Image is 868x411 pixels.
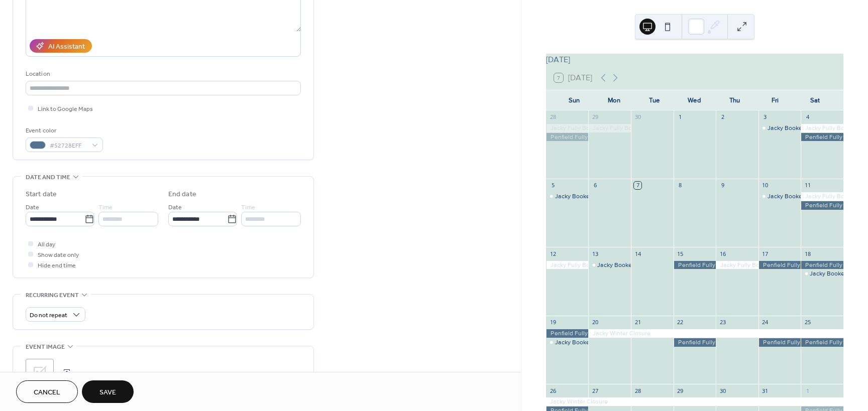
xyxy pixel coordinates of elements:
div: 30 [634,113,641,121]
span: All day [38,239,55,250]
div: 7 [634,182,641,189]
div: Jacky Booked PM [758,192,801,201]
div: Penfield Fully Booked [758,338,801,347]
div: ; [26,359,54,387]
div: Sun [554,90,594,110]
div: Penfield Fully Booked [546,329,589,338]
div: Penfield Fully Booked [758,261,801,269]
div: Fri [755,90,795,110]
div: AI Assistant [48,42,85,52]
span: Date [168,202,182,213]
div: 19 [549,319,557,326]
div: 24 [762,319,769,326]
div: 21 [634,319,641,326]
div: 13 [591,250,599,257]
div: Jacky Booked PM [801,269,843,278]
button: AI Assistant [30,39,92,53]
div: 3 [762,113,769,121]
span: Date [26,202,39,213]
div: Penfield Fully Booked [801,133,843,142]
div: Jacky Booked AM [546,192,589,201]
span: Show date only [38,250,79,260]
div: 15 [677,250,684,257]
div: 1 [677,113,684,121]
div: Jacky Fully Booked [546,124,589,132]
div: 4 [804,113,811,121]
div: 2 [719,113,726,121]
div: Wed [675,90,715,110]
div: Jacky Booked PM [758,124,801,132]
div: 9 [719,182,726,189]
div: Location [26,69,299,79]
div: 18 [804,250,811,257]
div: 29 [677,387,684,394]
span: Link to Google Maps [38,104,93,114]
div: 1 [804,387,811,394]
div: Jacky Fully Booked [716,261,758,269]
div: End date [168,189,196,200]
div: 6 [591,182,599,189]
div: Penfield Fully Booked [546,133,589,142]
div: [DATE] [546,54,843,66]
div: 20 [591,319,599,326]
div: 14 [634,250,641,257]
div: 26 [549,387,557,394]
div: Penfield Fully Booked [801,338,843,347]
div: 30 [719,387,726,394]
div: Jacky Booked PM [597,261,646,269]
div: 28 [549,113,557,121]
div: 25 [804,319,811,326]
div: 31 [762,387,769,394]
div: Jacky Winter Closure [546,397,843,406]
div: Start date [26,189,57,200]
span: Save [99,387,116,398]
div: Jacky Fully Booked [546,261,589,269]
div: 27 [591,387,599,394]
div: Jacky Booked PM [588,261,631,269]
div: 5 [549,182,557,189]
div: Thu [715,90,755,110]
div: Jacky Fully Booked [801,192,843,201]
span: Cancel [34,387,60,398]
div: Jacky Booked AM [555,338,604,347]
span: #52728EFF [50,141,87,151]
span: Time [98,202,113,213]
div: Penfield Fully Booked [801,201,843,210]
span: Recurring event [26,290,79,301]
div: 17 [762,250,769,257]
div: Jacky Fully Booked [801,124,843,132]
div: 11 [804,182,811,189]
div: Jacky Winter Closure [588,329,843,338]
div: Jacky Booked AM [546,338,589,347]
div: Jacky Booked PM [768,192,816,201]
button: Cancel [16,380,78,403]
span: Do not repeat [30,310,67,321]
div: 28 [634,387,641,394]
div: 12 [549,250,557,257]
div: Jacky Booked PM [810,269,858,278]
div: 23 [719,319,726,326]
div: Sat [795,90,835,110]
span: Event image [26,342,65,352]
div: Tue [634,90,675,110]
div: Jacky Booked AM [555,192,604,201]
div: Penfield Fully Booked [801,261,843,269]
div: Event color [26,125,101,136]
span: Time [241,202,255,213]
div: 16 [719,250,726,257]
div: Jacky Fully Booked [588,124,631,132]
div: Penfield Fully Booked [674,338,716,347]
div: 8 [677,182,684,189]
span: Hide end time [38,260,76,271]
div: 22 [677,319,684,326]
span: Date and time [26,172,70,183]
div: 10 [762,182,769,189]
div: 29 [591,113,599,121]
div: Jacky Booked PM [768,124,816,132]
div: Penfield Fully Booked [674,261,716,269]
button: Save [82,380,134,403]
div: Mon [594,90,634,110]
